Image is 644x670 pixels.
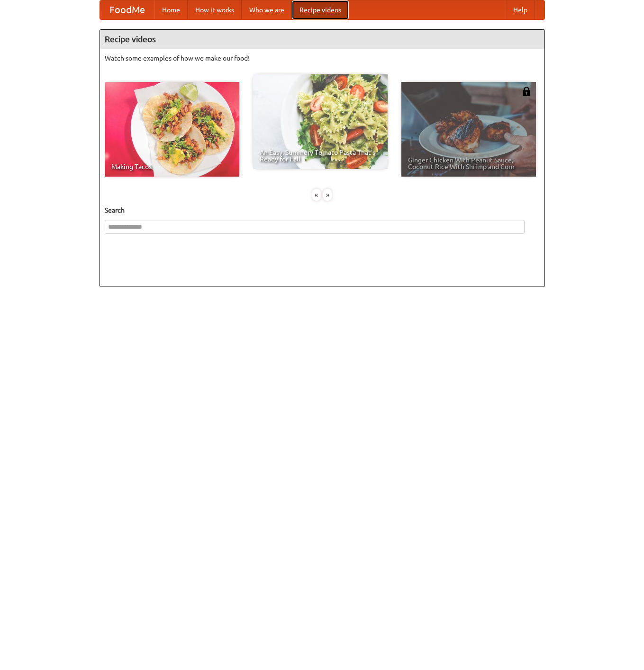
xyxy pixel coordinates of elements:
a: FoodMe [100,0,154,19]
h5: Search [105,205,540,215]
a: Help [506,0,535,19]
span: Making Tacos [111,163,233,170]
a: Making Tacos [105,82,239,177]
h4: Recipe videos [100,30,544,49]
a: Who we are [242,0,292,19]
a: An Easy, Summery Tomato Pasta That's Ready for Fall [253,74,388,169]
img: 483408.png [522,87,531,96]
div: » [323,189,332,201]
a: Recipe videos [292,0,349,19]
a: Home [154,0,188,19]
a: How it works [188,0,242,19]
span: An Easy, Summery Tomato Pasta That's Ready for Fall [260,149,381,162]
div: « [312,189,321,201]
p: Watch some examples of how we make our food! [105,54,540,63]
